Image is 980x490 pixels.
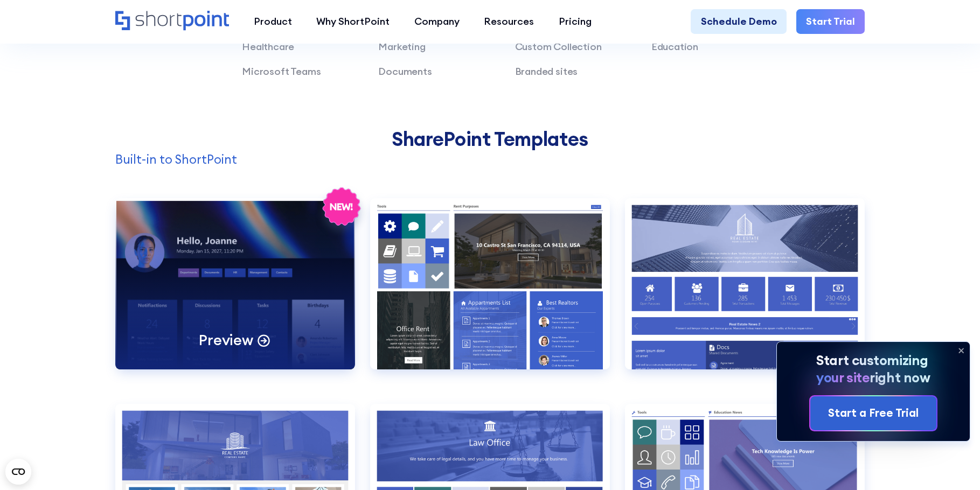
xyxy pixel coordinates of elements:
[546,9,603,33] a: Pricing
[316,14,390,29] div: Why ShortPoint
[304,9,401,33] a: Why ShortPoint
[370,198,610,389] a: Documents 1
[796,9,865,33] a: Start Trial
[471,9,546,33] a: Resources
[378,65,432,78] a: Documents
[115,11,229,32] a: Home
[199,331,253,349] p: Preview
[241,9,304,33] a: Product
[242,65,321,78] a: Microsoft Teams
[484,14,534,29] div: Resources
[651,40,698,53] a: Education
[625,198,865,389] a: Documents 2
[402,9,471,33] a: Company
[515,65,578,78] a: Branded sites
[414,14,460,29] div: Company
[115,198,356,389] a: CommunicationPreview
[115,150,865,169] p: Built-in to ShortPoint
[515,40,602,53] a: Custom Collection
[810,396,936,430] a: Start a Free Trial
[828,405,919,422] div: Start a Free Trial
[254,14,292,29] div: Product
[691,9,786,33] a: Schedule Demo
[115,128,865,150] h2: SharePoint Templates
[559,14,592,29] div: Pricing
[378,40,425,53] a: Marketing
[242,40,294,53] a: Healthcare
[5,459,31,485] button: Open CMP widget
